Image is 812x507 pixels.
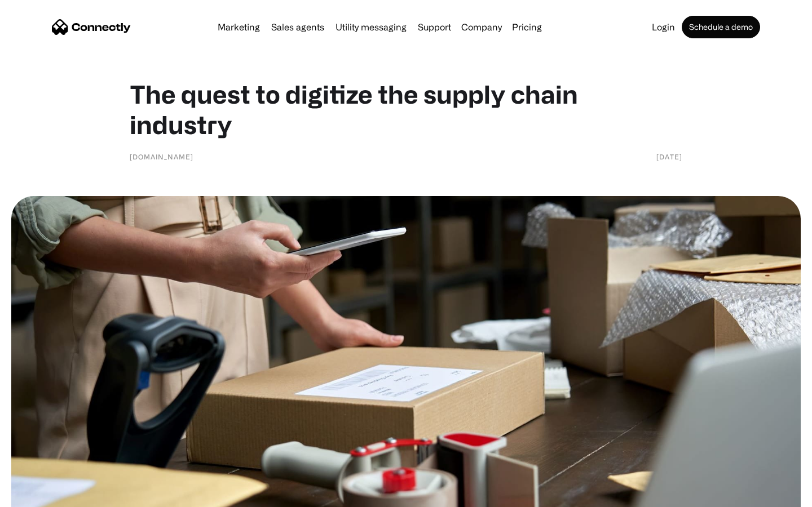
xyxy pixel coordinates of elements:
[331,23,411,32] a: Utility messaging
[267,23,329,32] a: Sales agents
[23,487,68,503] ul: Language list
[656,151,682,162] div: [DATE]
[461,19,502,35] div: Company
[682,16,760,38] a: Schedule a demo
[213,23,264,32] a: Marketing
[130,151,193,162] div: [DOMAIN_NAME]
[52,19,131,35] a: home
[507,23,546,32] a: Pricing
[11,487,68,503] aside: Language selected: English
[413,23,456,32] a: Support
[130,79,682,140] h1: The quest to digitize the supply chain industry
[458,19,505,35] div: Company
[647,23,679,32] a: Login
